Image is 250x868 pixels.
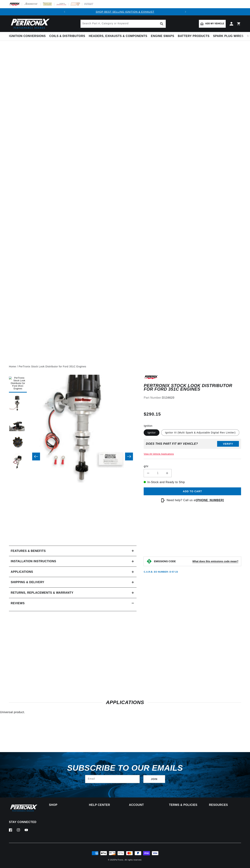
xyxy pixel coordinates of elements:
p: C.A.R.B. EO Number: D-57-23 [144,570,178,573]
small: All rights reserved. [125,859,142,861]
button: Add to cart [144,487,241,495]
summary: Installation instructions [9,556,137,567]
p: Need help? Call us at [167,498,224,503]
button: Translation missing: en.sections.announcements.previous_announcement [61,8,68,15]
a: Applications [9,567,137,577]
button: Load image 3 in gallery view [9,414,27,432]
summary: Help Center [89,804,121,806]
button: Load image 1 in gallery view [9,375,27,393]
strong: What does this emissions code mean? [192,560,238,563]
input: Search Part #, Category or Keyword [81,20,166,28]
button: Slide right [125,453,133,460]
summary: Shop [49,804,81,806]
label: QTY [144,465,241,468]
button: Load image 5 in gallery view [9,453,27,471]
summary: Returns, Replacements & Warranty [9,588,137,598]
a: [PHONE_NUMBER] [196,499,224,502]
strong: EMISSIONS CODE [154,560,176,563]
h2: Applications [9,700,241,705]
h1: PerTronix Stock Look Distributor for Ford 351C Engines [144,384,241,391]
div: 1 of 2 [68,10,182,14]
strong: D134620 [162,396,174,399]
span: Coils & Distributors [49,34,85,38]
span: Applications [11,570,33,574]
span: Battery Products [178,34,209,38]
legend: Ignition [144,424,153,428]
button: Load image 2 in gallery view [9,394,27,412]
a: Home [9,365,16,368]
summary: Resources [209,804,241,806]
span: Spark Plug Wires [213,34,243,38]
a: PerTronix [115,859,123,861]
span: Ignition Conversions [9,34,46,38]
h2: Installation instructions [11,559,56,564]
input: Email [85,775,140,783]
p: In-Stock and Ready to Ship [144,480,241,485]
summary: Account [129,804,161,806]
img: Pertronix [9,18,50,30]
summary: Reviews [9,598,137,608]
a: SHOP BEST SELLING IGNITION & EXHAUST [96,10,154,13]
label: Ignitor [144,429,159,436]
div: Part Number: [144,395,241,400]
nav: breadcrumbs [9,365,241,368]
a: PerTronix Stock Look Distributor for Ford 351C Engines [19,365,86,368]
h2: Shipping & Delivery [11,580,44,585]
button: Search Part #, Category or Keyword [158,20,166,28]
small: © 2025 . [108,859,124,861]
span: Headers, Exhausts & Components [89,34,147,38]
summary: Spark Plug Wires [211,32,245,40]
button: EMISSIONS CODEWhat does this emissions code mean? [154,560,238,563]
summary: Features & Benefits [9,546,137,556]
p: Stay Connected [9,820,37,824]
summary: Shipping & Delivery [9,577,137,587]
h2: Returns, Replacements & Warranty [11,590,73,595]
img: Pertronix [9,804,38,812]
span: $290.15 [144,411,161,417]
h3: Subscribe to our emails [67,765,183,771]
h2: Reviews [11,601,25,606]
media-gallery: Gallery Viewer [9,375,137,538]
summary: Ignition Conversions [9,32,48,40]
summary: Headers, Exhausts & Components [87,32,149,40]
img: Emissions code [146,558,152,564]
a: View All Vehicle Applications [144,453,174,455]
button: Slide left [32,453,40,460]
button: Subscribe [143,775,165,783]
a: Add my vehicle [199,20,226,28]
summary: Engine Swaps [149,32,176,40]
div: Announcement [68,10,182,14]
button: Verify [217,441,239,447]
button: Translation missing: en.sections.announcements.next_announcement [182,8,189,15]
summary: Terms & policies [169,804,201,806]
button: Load image 4 in gallery view [9,434,27,452]
h2: Features & Benefits [11,549,46,553]
span: Add my vehicle [205,22,224,25]
span: Engine Swaps [151,34,174,38]
summary: Coils & Distributors [48,32,87,40]
label: Ignitor III (Multi Spark & Adjustable Digital Rev Limiter) [161,429,239,436]
div: Does This part fit My vehicle? [146,442,198,445]
summary: Battery Products [176,32,211,40]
